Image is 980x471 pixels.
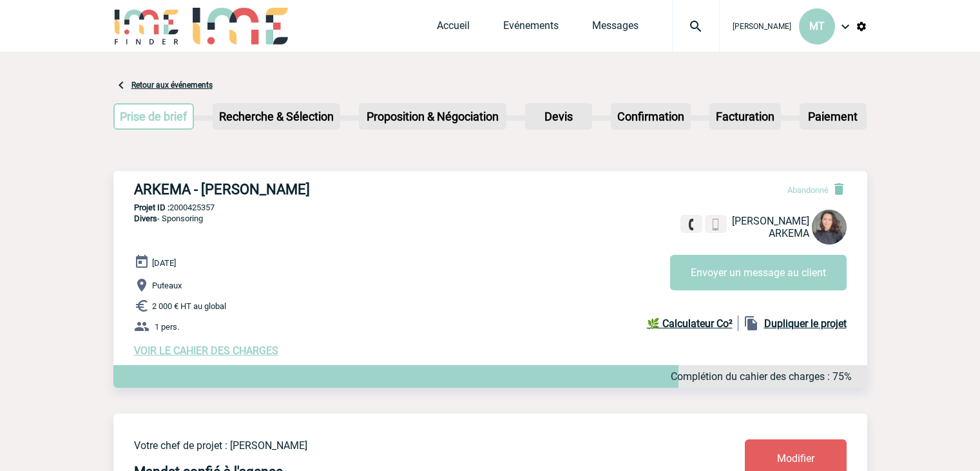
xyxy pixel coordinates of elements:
[670,255,847,290] button: Envoyer un message au client
[134,181,521,197] h3: ARKEMA - [PERSON_NAME]
[612,105,689,128] p: Confirmation
[134,203,169,212] b: Projet ID :
[647,316,738,331] a: 🌿 Calculateur Co²
[686,219,697,230] img: fixe.png
[113,203,867,212] p: 2000425357
[155,322,179,332] span: 1 pers.
[744,316,759,331] img: file_copy-black-24dp.png
[437,19,470,37] a: Accueil
[113,8,180,45] img: IME-Finder
[360,105,505,128] p: Proposition & Négociation
[801,105,865,128] p: Paiement
[503,19,559,37] a: Evénements
[134,214,157,223] span: Divers
[131,81,213,90] a: Retour aux événements
[526,105,591,128] p: Devis
[134,345,278,357] a: VOIR LE CAHIER DES CHARGES
[152,301,226,311] span: 2 000 € HT au global
[777,452,814,465] span: Modifier
[764,317,847,330] b: Dupliquer le projet
[732,215,809,227] span: [PERSON_NAME]
[769,227,809,239] span: ARKEMA
[214,105,339,128] p: Recherche & Sélection
[592,19,639,37] a: Messages
[647,317,733,330] b: 🌿 Calculateur Co²
[152,281,182,290] span: Puteaux
[134,214,203,223] span: - Sponsoring
[115,105,193,128] p: Prise de brief
[733,22,791,31] span: [PERSON_NAME]
[809,20,825,32] span: MT
[152,258,176,268] span: [DATE]
[134,439,669,452] p: Votre chef de projet : [PERSON_NAME]
[711,105,780,128] p: Facturation
[710,219,722,230] img: portable.png
[787,185,829,195] span: Abandonné
[812,210,847,245] img: 108808-0.jpg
